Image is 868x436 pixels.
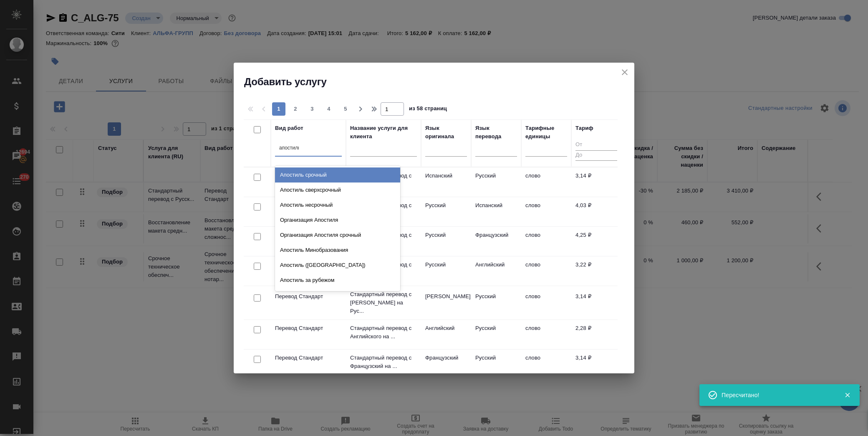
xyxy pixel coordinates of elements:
[722,391,832,399] div: Пересчитано!
[409,104,447,116] span: из 58 страниц
[275,243,400,258] div: Апостиль Минобразования
[571,197,621,226] td: 4,03 ₽
[571,320,621,349] td: 2,28 ₽
[350,354,417,370] p: Стандартный перевод с Французский на ...
[350,124,417,141] div: Название услуги для клиента
[839,391,856,399] button: Закрыть
[471,197,521,226] td: Испанский
[350,324,417,341] p: Стандартный перевод с Английского на ...
[275,198,400,213] div: Апостиль несрочный
[421,227,471,256] td: Русский
[275,324,342,332] p: Перевод Стандарт
[305,105,319,113] span: 3
[305,102,319,116] button: 3
[289,105,302,113] span: 2
[521,167,571,197] td: слово
[575,140,617,150] input: От
[521,256,571,286] td: слово
[275,213,400,228] div: Организация Апостиля
[339,105,352,113] span: 5
[275,124,303,132] div: Вид работ
[571,350,621,379] td: 3,14 ₽
[322,102,336,116] button: 4
[244,75,634,89] h2: Добавить услугу
[471,288,521,317] td: Русский
[322,105,336,113] span: 4
[339,102,352,116] button: 5
[275,292,342,301] p: Перевод Стандарт
[521,320,571,349] td: слово
[575,150,617,161] input: До
[471,320,521,349] td: Русский
[421,288,471,317] td: [PERSON_NAME]
[421,167,471,197] td: Испанский
[275,258,400,273] div: Апостиль ([GEOGRAPHIC_DATA])
[571,256,621,286] td: 3,22 ₽
[421,350,471,379] td: Французский
[525,124,567,141] div: Тарифные единицы
[275,167,400,183] div: Апостиль срочный
[421,197,471,226] td: Русский
[350,290,417,315] p: Стандартный перевод с [PERSON_NAME] на Рус...
[571,227,621,256] td: 4,25 ₽
[521,288,571,317] td: слово
[575,124,593,132] div: Тариф
[521,197,571,226] td: слово
[275,228,400,243] div: Организация Апостиля срочный
[471,227,521,256] td: Французский
[471,350,521,379] td: Русский
[425,124,467,141] div: Язык оригинала
[571,167,621,197] td: 3,14 ₽
[275,288,400,311] div: Получение справки МВД + апостиль - 14 дней
[421,320,471,349] td: Английский
[289,102,302,116] button: 2
[471,256,521,286] td: Английский
[471,167,521,197] td: Русский
[571,288,621,317] td: 3,14 ₽
[521,350,571,379] td: слово
[275,273,400,288] div: Апостиль за рубежом
[275,183,400,198] div: Апостиль сверхсрочный
[475,124,517,141] div: Язык перевода
[421,256,471,286] td: Русский
[275,354,342,362] p: Перевод Стандарт
[521,227,571,256] td: слово
[618,66,631,79] button: close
